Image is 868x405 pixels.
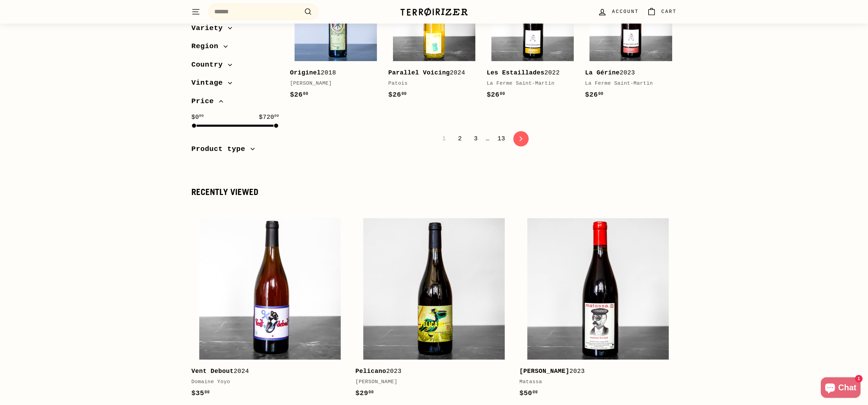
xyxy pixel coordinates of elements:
[594,2,643,22] a: Account
[487,68,571,78] div: 2022
[191,76,279,94] button: Vintage
[303,92,308,96] sup: 00
[519,368,569,375] b: [PERSON_NAME]
[643,2,681,22] a: Cart
[290,80,375,88] div: [PERSON_NAME]
[470,133,482,144] a: 3
[388,69,450,76] b: Parallel Voicing
[191,368,234,375] b: Vent Debout
[191,59,228,71] span: Country
[487,80,571,88] div: La Ferme Saint-Martin
[438,133,450,144] span: 1
[191,366,342,376] div: 2024
[191,39,279,58] button: Region
[191,378,342,386] div: Domaine Yoyo
[612,8,639,15] span: Account
[819,377,863,400] inbox-online-store-chat: Shopify online store chat
[191,21,279,39] button: Variety
[290,69,321,76] b: Originel
[191,96,219,107] span: Price
[355,368,386,375] b: Pelicano
[388,80,473,88] div: Patois
[191,57,279,76] button: Country
[355,378,506,386] div: [PERSON_NAME]
[191,187,677,197] div: Recently viewed
[519,378,670,386] div: Matassa
[585,68,670,78] div: 2023
[585,80,670,88] div: La Ferme Saint-Martin
[191,389,210,397] span: $35
[191,143,250,155] span: Product type
[388,91,407,99] span: $26
[487,69,544,76] b: Les Estaillades
[493,133,510,144] a: 13
[532,390,538,395] sup: 00
[368,390,374,395] sup: 00
[290,91,308,99] span: $26
[486,136,489,142] span: …
[661,8,677,15] span: Cart
[191,112,204,122] span: $0
[191,94,279,112] button: Price
[519,366,670,376] div: 2023
[355,366,506,376] div: 2023
[259,112,279,122] span: $720
[402,92,407,96] sup: 00
[191,23,228,34] span: Variety
[519,389,538,397] span: $50
[598,92,603,96] sup: 00
[204,390,209,395] sup: 00
[585,69,620,76] b: La Gérine
[487,91,505,99] span: $26
[290,68,375,78] div: 2018
[500,92,505,96] sup: 00
[388,68,473,78] div: 2024
[191,41,223,53] span: Region
[191,142,279,160] button: Product type
[191,78,228,89] span: Vintage
[355,389,374,397] span: $29
[199,114,204,118] sup: 00
[585,91,603,99] span: $26
[274,114,279,118] sup: 00
[454,133,466,144] a: 2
